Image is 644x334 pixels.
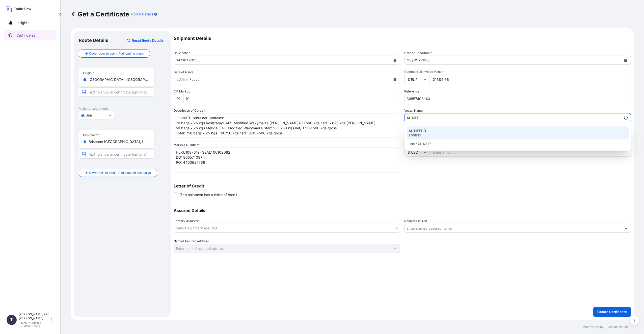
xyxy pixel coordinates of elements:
p: [EMAIL_ADDRESS][DOMAIN_NAME] [19,321,50,327]
span: Commercial Invoice Value [404,70,631,74]
span: Cover door to port - Add loading place [89,51,144,56]
p: 9708813 [409,133,421,137]
div: / [181,57,182,63]
p: AL NEFUD [409,128,426,133]
p: Main transport mode [79,107,166,111]
input: Enter amount [430,148,631,157]
p: Policy Details [131,12,153,17]
p: Insights [16,20,29,25]
input: Enter amount [430,75,631,84]
p: Assured Details [174,208,631,212]
span: Issue date [174,51,190,56]
p: Cookie Notice [608,325,628,329]
div: day, [176,57,181,63]
div: Suggestions [407,126,629,149]
div: month, [182,57,187,63]
p: Create Certificate [597,309,627,314]
p: Route Details [79,37,108,43]
label: Named Assured [404,219,427,224]
input: Assured Name [405,224,622,233]
p: Letter of Credit [174,184,631,188]
button: Select transport [79,111,114,120]
button: Show suggestions [391,244,400,253]
button: Calendar [391,56,399,64]
div: % [174,94,183,103]
span: Cover port to door - Add place of discharge [89,170,151,175]
p: [PERSON_NAME] van [PERSON_NAME] [19,312,50,320]
div: / [412,57,413,63]
span: Sea [86,113,92,118]
div: / [181,76,183,82]
button: Show suggestions [622,224,631,233]
span: Primary Assured [174,219,200,224]
div: / [419,57,420,63]
label: Named Assured Address [174,239,209,244]
p: Use "AL NEF" [409,141,432,147]
span: Date of Arrival [174,70,194,75]
input: Type to search vessel name or IMO [405,113,621,122]
div: / [190,76,191,82]
label: CIF Markup [174,89,190,94]
input: Text to appear on certificate [79,150,154,159]
label: Reference [404,89,419,94]
div: year, [191,76,200,82]
span: T [10,317,13,322]
p: Certificates [16,33,35,38]
div: year, [188,57,198,63]
div: month, [413,57,419,63]
p: Privacy Policy [583,325,604,329]
input: Enter percentage between 0 and 10% [183,94,400,103]
div: / [187,57,188,63]
span: Date of Departure [404,51,432,56]
input: Enter booking reference [404,94,631,103]
span: Duty Cost [404,142,631,147]
input: Destination [89,139,148,144]
input: Text to appear on certificate [79,87,154,97]
button: Show suggestions [621,113,631,123]
label: Vessel Name [404,108,423,113]
span: Select a primary assured [176,226,217,231]
div: Destination [83,133,102,137]
div: Origin [83,71,94,75]
button: Calendar [622,56,630,64]
div: day, [407,57,412,63]
input: Named Assured Address [174,244,391,253]
button: Calendar [391,75,399,83]
label: Marks & Numbers [174,142,199,148]
label: Description of Cargo [174,108,205,113]
p: Shipment Details [174,31,631,45]
div: month, [183,76,190,82]
p: Reset Route Details [132,38,164,43]
div: year, [420,57,430,63]
div: day, [176,76,181,82]
span: This shipment has a letter of credit [180,192,237,197]
input: Origin [89,77,148,82]
p: Get a Certificate [71,10,129,18]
